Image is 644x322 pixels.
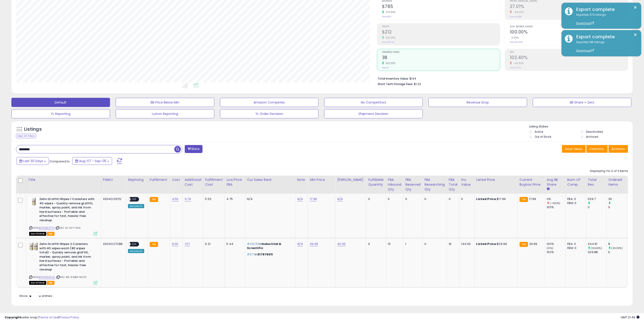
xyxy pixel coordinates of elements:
[547,205,565,209] div: 100%
[476,242,497,246] b: Listed Price:
[185,177,201,187] div: Additional Cost
[28,177,99,182] div: Title
[573,13,638,26] div: Exported 273 listings.
[588,250,606,254] div: 209.88
[562,145,586,153] button: Save View
[29,242,97,284] div: ASIN:
[424,197,443,201] div: 0
[116,98,214,107] button: BB Price Below Min
[384,62,396,65] small: 533.33%
[520,242,528,247] small: FBA
[608,197,627,201] div: 30
[405,177,421,192] div: FBA Reserved Qty
[573,34,638,40] div: Export complete
[227,242,242,246] div: 5.44
[424,242,443,246] div: 0
[567,177,584,187] div: Num of Comp.
[131,197,138,201] span: OFF
[24,126,42,132] h5: Listings
[588,177,605,187] div: Total Rev.
[382,29,500,36] h2: $212
[567,242,582,246] div: FBA: 0
[29,232,46,236] span: All listings that are currently out of stock and unavailable for purchase on Amazon
[185,197,191,201] a: 0.74
[576,21,594,25] a: Download
[39,197,95,223] b: Zehn Graffiti Wipes 1 Canisters with 40 wipes - Quickly remove graffiti, marker, spray paint, and...
[5,315,79,320] div: seller snap | |
[220,98,319,107] button: Amazon Competes
[128,249,144,253] div: Amazon AI
[324,98,423,107] button: No Competitors
[388,177,402,192] div: FBA inbound Qty
[588,242,606,246] div: 244.91
[247,242,282,250] span: Industrial & Scientific
[550,201,560,205] small: (-100%)
[247,242,292,250] p: in
[547,177,564,187] div: Avg BB Share
[185,145,203,153] button: Filters
[586,130,603,134] label: Deactivated
[247,252,255,257] span: #377
[588,197,606,201] div: 539.7
[382,15,391,18] small: Prev: $210
[608,177,625,187] div: Ordered Items
[520,177,543,187] div: Current Buybox Price
[324,109,423,118] button: Shipment Decision
[529,125,633,129] p: Listing States:
[227,197,242,201] div: 4.75
[55,226,81,230] span: | SKU: XJ-1LFY-INI0
[378,77,409,80] b: Total Inventory Value:
[47,232,55,236] span: FBA
[38,275,55,279] a: B0DQ9KZHJC
[476,197,514,201] div: $17.99
[79,159,106,163] span: Aug-07 - Sep-05
[608,205,627,209] div: 0
[247,242,259,246] span: #410,112
[29,197,38,206] img: 31knDRN9dzL._SL40_.jpg
[476,197,497,201] b: Listed Price:
[414,82,421,86] span: $1.22
[382,26,500,28] span: Profit
[586,135,598,139] label: Archived
[428,98,527,107] button: Revenue Drop
[150,177,168,182] div: Fulfillment
[247,197,292,201] div: N/A
[589,147,604,151] span: Columns
[510,55,628,61] h2: 102.40%
[368,177,384,187] div: Fulfillable Quantity
[388,242,400,246] div: 15
[567,197,582,201] div: FBA: 0
[29,281,46,285] span: All listings that are currently out of stock and unavailable for purchase on Amazon
[510,26,628,28] span: Avg. Buybox Share
[378,75,625,81] li: $144
[510,36,519,39] small: 0.00%
[547,187,550,191] small: Avg BB Share.
[567,246,582,250] div: FBM: 0
[388,197,400,201] div: 0
[337,242,346,246] a: 40.00
[247,252,292,257] p: in
[476,177,516,182] div: Listed Price
[16,134,36,138] div: Clear All Filters
[529,197,536,201] span: 17.99
[205,242,221,246] div: 6.21
[185,242,190,246] a: 1.57
[38,226,55,230] a: B0DQB22T7H
[510,29,628,36] h2: 100.00%
[16,157,49,165] button: Last 30 Days
[547,246,553,250] small: (0%)
[529,242,537,246] span: 29.99
[382,55,500,61] h2: 38
[405,197,419,201] div: 0
[510,51,628,54] span: ROI
[382,66,388,69] small: Prev: 6
[461,242,471,246] div: 144.00
[384,36,396,39] small: 128.06%
[337,177,364,182] div: [PERSON_NAME]
[297,197,303,201] a: N/A
[310,197,317,201] a: 17.99
[590,169,628,173] div: Displaying 1 to 2 of 2 items
[405,242,419,246] div: 1
[510,41,523,44] small: Prev: 100.00%
[72,157,112,165] button: Aug-07 - Sep-05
